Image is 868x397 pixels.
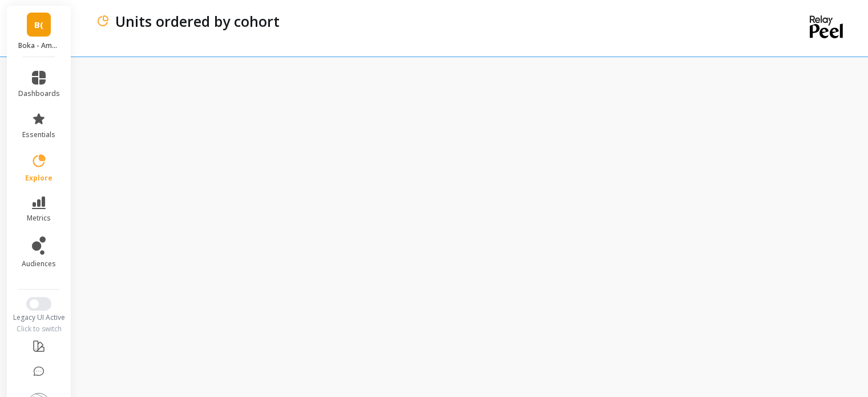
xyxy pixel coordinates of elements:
[22,259,56,268] span: audiences
[26,297,51,311] button: Switch to New UI
[27,214,51,223] span: metrics
[18,41,60,50] p: Boka - Amazon (Essor)
[7,313,71,322] div: Legacy UI Active
[25,174,53,183] span: explore
[96,14,110,28] img: header icon
[78,55,868,397] iframe: Omni Embed
[7,324,71,334] div: Click to switch
[115,11,280,31] p: Units ordered by cohort
[18,89,60,98] span: dashboards
[22,130,55,139] span: essentials
[34,18,43,31] span: B(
